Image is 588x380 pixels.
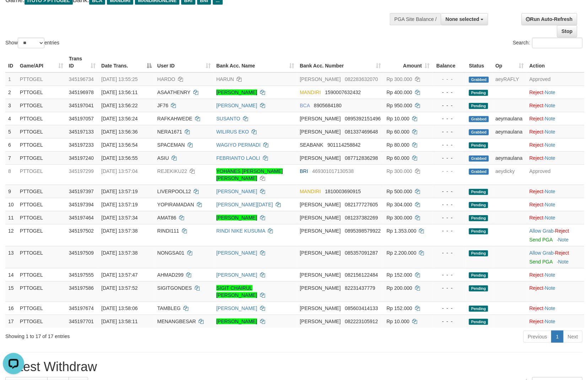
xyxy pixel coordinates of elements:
td: PTTOGEL [17,281,66,302]
span: Copy 1590007632432 to clipboard [325,89,361,95]
span: [PERSON_NAME] [300,228,341,234]
span: JF76 [157,103,168,108]
td: 11 [5,211,17,224]
span: [DATE] 13:57:47 [101,272,137,278]
a: [PERSON_NAME] [216,272,257,278]
a: WAGIYO PERMADI [216,142,261,148]
td: · [527,138,584,151]
span: Rp 200.000 [387,285,412,291]
span: · [529,250,555,256]
th: ID [5,52,17,72]
div: - - - [436,318,464,325]
td: 7 [5,151,17,164]
span: Copy 469301017130538 to clipboard [312,168,354,174]
a: Note [545,319,556,324]
td: 1 [5,72,17,86]
span: RINDI111 [157,228,179,234]
span: Rp 300.000 [387,215,412,221]
a: Note [545,305,556,311]
div: - - - [436,76,464,83]
a: YOHANES [PERSON_NAME] [PERSON_NAME] [216,168,283,181]
span: 345197464 [69,215,94,221]
span: [DATE] 13:58:11 [101,319,137,324]
span: Pending [469,90,488,96]
td: Approved [527,164,584,185]
span: Rp 80.000 [387,142,410,148]
button: Open LiveChat chat widget [3,3,24,24]
span: Grabbed [469,169,489,175]
td: · [527,268,584,281]
td: 3 [5,99,17,112]
span: Copy 085357091287 to clipboard [345,250,378,256]
td: · [527,246,584,268]
a: 1 [551,331,563,343]
td: · [527,125,584,138]
div: - - - [436,128,464,135]
td: 4 [5,112,17,125]
td: · [527,185,584,198]
td: aeyRAFLY [493,72,527,86]
span: ASIU [157,155,169,161]
span: YOPIRAMADAN [157,202,194,207]
span: Pending [469,228,488,234]
span: Pending [469,286,488,292]
a: Note [545,285,556,291]
span: Copy 1810003690915 to clipboard [325,189,361,194]
span: Pending [469,215,488,221]
span: 345197394 [69,202,94,207]
span: [PERSON_NAME] [300,129,341,135]
td: 9 [5,185,17,198]
span: [PERSON_NAME] [300,319,341,324]
div: Showing 1 to 17 of 17 entries [5,330,240,340]
td: PTTOGEL [17,211,66,224]
span: ASAATHENRY [157,89,190,95]
td: · [527,224,584,246]
div: - - - [436,188,464,195]
th: Bank Acc. Name: activate to sort column ascending [214,52,297,72]
a: [PERSON_NAME] [216,319,257,324]
td: PTTOGEL [17,164,66,185]
a: Note [545,189,556,194]
span: Rp 950.000 [387,103,412,108]
td: · [527,302,584,315]
td: · [527,86,584,99]
a: [PERSON_NAME] [216,89,257,95]
span: Rp 60.000 [387,155,410,161]
span: 345196734 [69,76,94,82]
a: Reject [529,272,544,278]
td: 14 [5,268,17,281]
span: Rp 500.000 [387,189,412,194]
td: 17 [5,315,17,328]
label: Search: [513,38,583,48]
td: aeydicky [493,164,527,185]
span: BCA [300,103,310,108]
span: Pending [469,142,488,148]
span: SEABANK [300,142,323,148]
span: Rp 300.000 [387,168,412,174]
th: Bank Acc. Number: activate to sort column ascending [297,52,384,72]
span: Pending [469,189,488,195]
a: Note [545,103,556,108]
td: 5 [5,125,17,138]
span: [PERSON_NAME] [300,215,341,221]
span: HARDO [157,76,176,82]
span: LIVERPOOL12 [157,189,191,194]
a: Note [558,259,569,265]
span: [DATE] 13:56:36 [101,129,137,135]
span: [DATE] 13:56:54 [101,142,137,148]
span: 345197041 [69,103,94,108]
span: Pending [469,306,488,312]
a: Reject [529,155,544,161]
td: PTTOGEL [17,302,66,315]
td: aeymaulana [493,151,527,164]
span: Rp 60.000 [387,129,410,135]
span: [DATE] 13:57:34 [101,215,137,221]
a: WILIRUS EKO [216,129,249,135]
a: Note [545,129,556,135]
td: Approved [527,72,584,86]
span: [PERSON_NAME] [300,202,341,207]
span: Copy 081337469648 to clipboard [345,129,378,135]
a: Reject [529,215,544,221]
th: Trans ID: activate to sort column ascending [66,52,98,72]
span: SIGITGONDES [157,285,192,291]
